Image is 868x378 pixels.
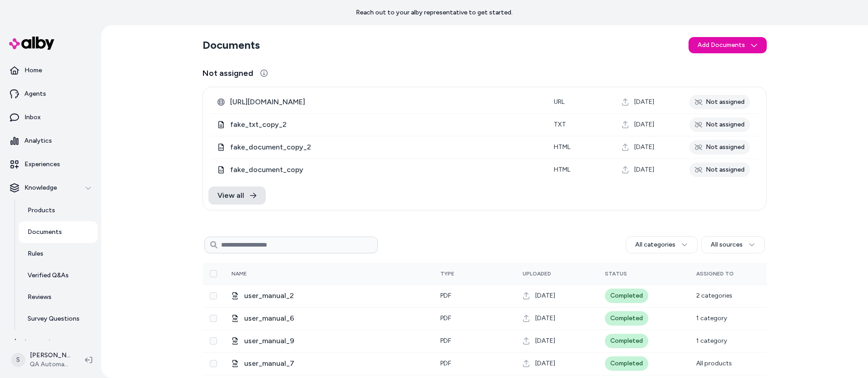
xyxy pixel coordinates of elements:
[696,271,734,277] span: Assigned To
[19,243,98,265] a: Rules
[24,183,57,192] p: Knowledge
[696,292,732,299] span: 2 categories
[210,270,217,277] button: Select all
[210,337,217,345] button: Select row
[554,98,565,106] span: URL
[605,271,627,277] span: Status
[217,97,539,107] div: b0ecfedf-a885-5c12-a535-6928691bf541.html
[28,314,80,323] p: Survey Questions
[535,336,555,345] span: [DATE]
[208,187,266,205] a: View all
[203,38,260,52] h2: Documents
[689,95,750,109] div: Not assigned
[217,142,539,153] div: fake_document_copy_2.html
[30,360,71,369] span: QA Automation 1
[635,240,675,249] span: All categories
[711,240,743,249] span: All sources
[634,143,654,152] span: [DATE]
[356,8,513,17] p: Reach out to your alby representative to get started.
[696,337,727,345] span: 1 category
[626,236,698,253] button: All categories
[4,130,98,152] a: Analytics
[231,290,426,301] div: user_manual_2.pdf
[28,249,43,258] p: Rules
[24,113,41,122] p: Inbox
[4,83,98,105] a: Agents
[9,37,54,50] img: alby Logo
[605,334,648,348] div: Completed
[217,164,539,175] div: fake_document_copy.html
[689,140,750,154] div: Not assigned
[24,160,60,169] p: Experiences
[634,165,654,174] span: [DATE]
[535,291,555,300] span: [DATE]
[231,313,426,324] div: user_manual_6.pdf
[554,166,571,173] span: html
[4,177,98,199] button: Knowledge
[24,66,42,75] p: Home
[440,271,454,277] span: Type
[19,265,98,286] a: Verified Q&As
[696,359,732,367] span: All products
[230,119,539,130] span: fake_txt_copy_2
[535,314,555,323] span: [DATE]
[19,308,98,330] a: Survey Questions
[217,190,244,201] span: View all
[440,292,451,299] span: pdf
[696,314,727,322] span: 1 category
[19,221,98,243] a: Documents
[231,336,426,346] div: user_manual_9.pdf
[19,286,98,308] a: Reviews
[689,117,750,132] div: Not assigned
[19,200,98,221] a: Products
[203,67,253,79] span: Not assigned
[28,293,52,302] p: Reviews
[210,315,217,322] button: Select row
[230,97,539,107] span: [URL][DOMAIN_NAME]
[210,292,217,299] button: Select row
[28,271,69,280] p: Verified Q&As
[24,338,61,347] p: Integrations
[440,359,451,367] span: pdf
[24,89,46,98] p: Agents
[244,336,426,346] span: user_manual_9
[28,206,55,215] p: Products
[440,314,451,322] span: pdf
[231,270,299,277] div: Name
[4,107,98,128] a: Inbox
[4,154,98,175] a: Experiences
[4,60,98,81] a: Home
[231,358,426,369] div: user_manual_7.pdf
[605,356,648,371] div: Completed
[24,136,52,145] p: Analytics
[244,358,426,369] span: user_manual_7
[689,163,750,177] div: Not assigned
[535,359,555,368] span: [DATE]
[230,142,539,153] span: fake_document_copy_2
[605,289,648,303] div: Completed
[210,360,217,367] button: Select row
[217,119,539,130] div: fake_txt_copy_2.txt
[554,121,566,128] span: txt
[605,311,648,326] div: Completed
[440,337,451,345] span: pdf
[30,351,71,360] p: [PERSON_NAME]
[5,345,78,374] button: S[PERSON_NAME]QA Automation 1
[634,98,654,107] span: [DATE]
[634,120,654,129] span: [DATE]
[523,271,551,277] span: Uploaded
[11,353,25,367] span: S
[554,143,571,151] span: html
[28,228,62,237] p: Documents
[230,164,539,175] span: fake_document_copy
[244,313,426,324] span: user_manual_6
[701,236,765,253] button: All sources
[244,290,426,301] span: user_manual_2
[689,37,767,53] button: Add Documents
[4,331,98,353] a: Integrations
